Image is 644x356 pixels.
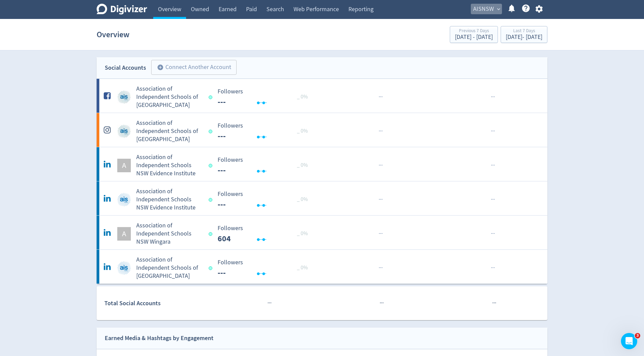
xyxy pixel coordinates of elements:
div: Social Accounts [105,63,146,73]
a: Connect Another Account [146,61,237,75]
span: · [491,93,492,101]
img: Association of Independent Schools of NSW undefined [117,261,131,275]
span: · [379,161,380,170]
h5: Association of Independent Schools of [GEOGRAPHIC_DATA] [136,119,202,143]
span: · [381,161,383,170]
span: · [491,161,492,170]
span: · [379,127,380,135]
span: · [495,299,496,307]
span: Data last synced: 30 Sep 2025, 5:01am (AEST) [208,130,214,133]
svg: Followers --- [214,157,316,175]
span: · [492,195,494,204]
a: AAssociation of Independent Schools NSW Wingara Followers --- _ 0% Followers 604 ······ [97,216,547,249]
span: _ 0% [297,264,308,271]
span: · [380,161,381,170]
span: · [492,264,494,272]
span: _ 0% [297,230,308,237]
span: · [267,299,269,307]
span: · [380,195,381,204]
span: · [494,127,495,135]
svg: Followers --- [214,191,316,209]
span: Data last synced: 30 Sep 2025, 7:02am (AEST) [208,198,214,202]
span: · [492,127,494,135]
span: · [381,299,382,307]
span: · [269,299,270,307]
span: · [380,299,381,307]
span: · [381,195,383,204]
span: · [492,229,494,238]
span: · [270,299,271,307]
a: Association of Independent Schools of NSW undefinedAssociation of Independent Schools of [GEOGRAP... [97,79,547,113]
span: expand_more [496,6,502,12]
h1: Overview [97,24,129,45]
span: · [380,127,381,135]
h5: Association of Independent Schools NSW Evidence Institute [136,187,202,212]
div: Earned Media & Hashtags by Engagement [105,333,214,343]
div: Last 7 Days [506,28,542,34]
span: · [494,229,495,238]
svg: Followers --- [214,225,316,243]
a: Association of Independent Schools NSW Evidence Institute undefinedAssociation of Independent Sch... [97,181,547,215]
span: add_circle [157,64,164,71]
h5: Association of Independent Schools of [GEOGRAPHIC_DATA] [136,85,202,109]
span: _ 0% [297,162,308,169]
span: · [380,264,381,272]
span: · [379,264,380,272]
span: · [492,161,494,170]
h5: Association of Independent Schools NSW Wingara [136,222,202,246]
img: Association of Independent Schools of NSW undefined [117,125,131,138]
div: [DATE] - [DATE] [455,34,493,40]
svg: Followers --- [214,88,316,106]
span: · [494,161,495,170]
span: Data last synced: 30 Sep 2025, 5:01am (AEST) [208,95,214,99]
a: AAssociation of Independent Schools NSW Evidence Institute Followers --- Followers --- _ 0%······ [97,147,547,181]
h5: Association of Independent Schools NSW Evidence Institute [136,153,202,178]
span: · [492,299,494,307]
iframe: Intercom live chat [621,333,637,349]
div: A [117,227,131,241]
div: [DATE] - [DATE] [506,34,542,40]
span: · [494,299,495,307]
h5: Association of Independent Schools of [GEOGRAPHIC_DATA] [136,256,202,280]
div: Previous 7 Days [455,28,493,34]
button: AISNSW [471,4,502,15]
div: Total Social Accounts [104,298,213,308]
span: · [494,195,495,204]
span: · [491,127,492,135]
button: Last 7 Days[DATE]- [DATE] [501,26,547,43]
span: · [379,195,380,204]
svg: Followers --- [214,259,316,277]
span: · [492,93,494,101]
span: 3 [635,333,640,338]
button: Connect Another Account [151,60,237,75]
span: · [491,195,492,204]
span: · [380,93,381,101]
span: · [381,127,383,135]
span: · [491,229,492,238]
span: _ 0% [297,128,308,134]
span: · [494,264,495,272]
span: · [382,299,384,307]
span: · [381,93,383,101]
svg: Followers --- [214,123,316,140]
span: · [491,264,492,272]
span: · [379,93,380,101]
span: · [381,229,383,238]
span: _ 0% [297,196,308,203]
span: _ 0% [297,93,308,100]
img: Association of Independent Schools of NSW undefined [117,90,131,104]
span: · [381,264,383,272]
div: A [117,159,131,172]
span: Data last synced: 30 Sep 2025, 7:02am (AEST) [208,266,214,270]
span: Data last synced: 30 Sep 2025, 7:02am (AEST) [208,164,214,168]
a: Association of Independent Schools of NSW undefinedAssociation of Independent Schools of [GEOGRAP... [97,250,547,284]
button: Previous 7 Days[DATE] - [DATE] [450,26,498,43]
img: Association of Independent Schools NSW Evidence Institute undefined [117,193,131,206]
span: · [494,93,495,101]
span: AISNSW [473,4,494,15]
a: Association of Independent Schools of NSW undefinedAssociation of Independent Schools of [GEOGRAP... [97,113,547,147]
span: · [380,229,381,238]
span: · [379,229,380,238]
span: Data last synced: 30 Sep 2025, 7:02am (AEST) [208,232,214,236]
